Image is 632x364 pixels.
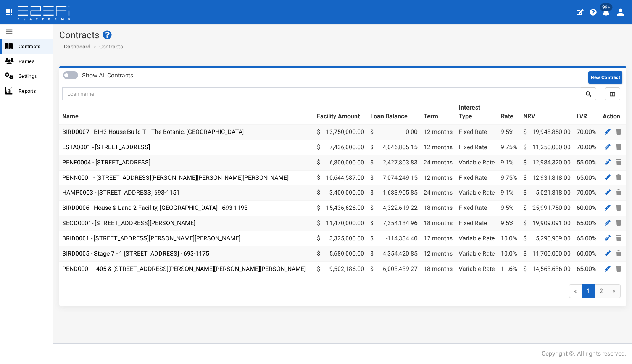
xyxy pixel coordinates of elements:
[498,124,520,140] td: 9.5%
[520,140,574,155] td: 11,250,000.00
[367,124,421,140] td: 0.00
[421,155,456,170] td: 24 months
[367,100,421,124] th: Loan Balance
[614,188,623,197] a: Delete Contract
[614,234,623,243] a: Delete Contract
[614,264,623,274] a: Delete Contract
[456,100,498,124] th: Interest Type
[498,201,520,216] td: 9.5%
[314,246,367,261] td: 5,680,000.00
[314,185,367,201] td: 3,400,000.00
[62,189,180,196] a: HAMP0003 - [STREET_ADDRESS] 693-1151
[614,127,623,137] a: Delete Contract
[588,71,622,84] button: New Contract
[574,170,600,185] td: 65.00%
[456,185,498,201] td: Variable Rate
[314,216,367,231] td: 11,470,000.00
[520,231,574,246] td: 5,290,909.00
[569,284,582,298] span: «
[456,216,498,231] td: Fixed Rate
[574,246,600,261] td: 60.00%
[608,284,621,298] a: »
[456,231,498,246] td: Variable Rate
[574,155,600,170] td: 55.00%
[498,100,520,124] th: Rate
[456,155,498,170] td: Variable Rate
[62,128,244,135] a: BIRD0007 - BIH3 House Build T1 The Botanic, [GEOGRAPHIC_DATA]
[574,231,600,246] td: 65.00%
[59,30,626,40] h1: Contracts
[421,100,456,124] th: Term
[614,158,623,167] a: Delete Contract
[314,231,367,246] td: 3,325,000.00
[367,170,421,185] td: 7,074,249.15
[456,140,498,155] td: Fixed Rate
[520,170,574,185] td: 12,931,818.00
[600,100,626,124] th: Action
[421,231,456,246] td: 12 months
[367,201,421,216] td: 4,322,619.22
[62,265,306,272] a: PEND0001 - 405 & [STREET_ADDRESS][PERSON_NAME][PERSON_NAME][PERSON_NAME]
[421,246,456,261] td: 12 months
[82,71,133,80] label: Show All Contracts
[574,261,600,276] td: 65.00%
[574,216,600,231] td: 65.00%
[314,261,367,276] td: 9,502,186.00
[498,140,520,155] td: 9.75%
[19,72,47,81] span: Settings
[582,284,595,298] span: 1
[614,173,623,182] a: Delete Contract
[574,140,600,155] td: 70.00%
[595,284,608,298] a: 2
[19,57,47,66] span: Parties
[92,43,123,50] li: Contracts
[367,246,421,261] td: 4,354,420.85
[62,250,209,257] a: BIRD0005 - Stage 7 - 1 [STREET_ADDRESS] - 693-1175
[498,170,520,185] td: 9.75%
[421,185,456,201] td: 24 months
[614,142,623,152] a: Delete Contract
[62,235,240,242] a: BRID0001 - [STREET_ADDRESS][PERSON_NAME][PERSON_NAME]
[421,201,456,216] td: 18 months
[61,43,90,50] span: Dashboard
[520,261,574,276] td: 14,563,636.00
[367,216,421,231] td: 7,354,134.96
[456,246,498,261] td: Variable Rate
[367,261,421,276] td: 6,003,439.27
[59,100,314,124] th: Name
[498,261,520,276] td: 11.6%
[367,185,421,201] td: 1,683,905.85
[542,350,626,358] div: Copyright ©. All rights reserved.
[62,174,289,181] a: PENN0001 - [STREET_ADDRESS][PERSON_NAME][PERSON_NAME][PERSON_NAME]
[314,170,367,185] td: 10,644,587.00
[574,124,600,140] td: 70.00%
[614,218,623,228] a: Delete Contract
[62,143,150,151] a: ESTA0001 - [STREET_ADDRESS]
[574,185,600,201] td: 70.00%
[520,185,574,201] td: 5,021,818.00
[421,216,456,231] td: 18 months
[456,124,498,140] td: Fixed Rate
[62,219,195,227] a: SEQD0001- [STREET_ADDRESS][PERSON_NAME]
[314,100,367,124] th: Facility Amount
[520,216,574,231] td: 19,909,091.00
[520,246,574,261] td: 11,700,000.00
[456,170,498,185] td: Fixed Rate
[498,155,520,170] td: 9.1%
[456,261,498,276] td: Variable Rate
[520,155,574,170] td: 12,984,320.00
[367,140,421,155] td: 4,046,805.15
[421,140,456,155] td: 12 months
[574,201,600,216] td: 60.00%
[19,42,47,51] span: Contracts
[456,201,498,216] td: Fixed Rate
[498,185,520,201] td: 9.1%
[614,249,623,258] a: Delete Contract
[498,246,520,261] td: 10.0%
[62,204,248,211] a: BIRD0006 - House & Land 2 Facility, [GEOGRAPHIC_DATA] - 693-1193
[367,155,421,170] td: 2,427,803.83
[498,216,520,231] td: 9.5%
[421,261,456,276] td: 18 months
[614,203,623,213] a: Delete Contract
[19,87,47,95] span: Reports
